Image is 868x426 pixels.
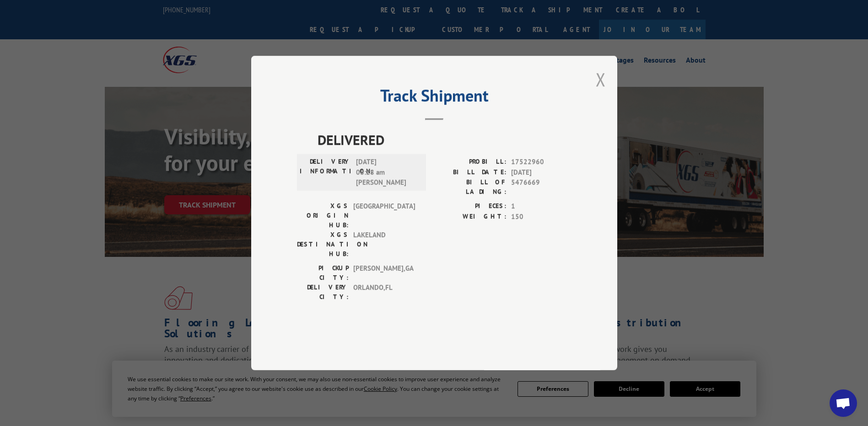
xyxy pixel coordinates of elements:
[596,67,606,91] button: Close modal
[511,212,571,222] span: 150
[434,201,507,212] label: PIECES:
[511,177,571,197] span: 5476669
[511,201,571,212] span: 1
[297,263,349,282] label: PICKUP CITY:
[353,282,415,302] span: ORLANDO , FL
[300,157,351,188] label: DELIVERY INFORMATION:
[297,230,349,259] label: XGS DESTINATION HUB:
[830,389,857,417] div: Open chat
[353,201,415,230] span: [GEOGRAPHIC_DATA]
[297,282,349,302] label: DELIVERY CITY:
[353,230,415,259] span: LAKELAND
[353,263,415,282] span: [PERSON_NAME] , GA
[356,157,418,188] span: [DATE] 08:28 am [PERSON_NAME]
[511,157,571,167] span: 17522960
[434,212,507,222] label: WEIGHT:
[297,89,571,106] h2: Track Shipment
[297,201,349,230] label: XGS ORIGIN HUB:
[434,157,507,167] label: PROBILL:
[318,129,571,150] span: DELIVERED
[434,167,507,178] label: BILL DATE:
[511,167,571,178] span: [DATE]
[434,177,507,197] label: BILL OF LADING:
